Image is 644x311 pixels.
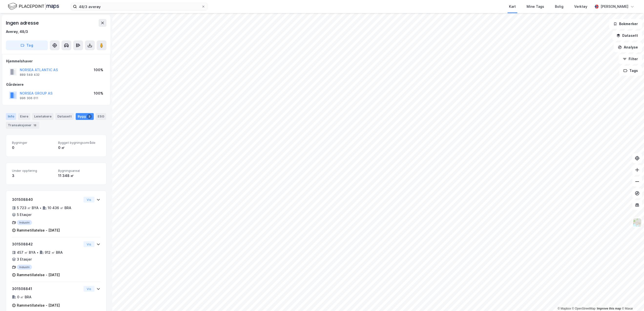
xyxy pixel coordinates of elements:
div: 5 723 ㎡ BYA [17,205,39,211]
div: • [40,206,42,210]
div: 3 [12,173,54,179]
div: • [37,251,39,254]
div: 301508841 [12,286,82,292]
div: Ingen adresse [6,19,40,27]
button: Analyse [614,42,642,52]
div: 301508842 [12,241,82,247]
div: 3 Etasjer [17,256,32,262]
a: Improve this map [597,307,621,310]
input: Søk på adresse, matrikkel, gårdeiere, leietakere eller personer [77,3,201,10]
div: 3 [87,114,92,119]
span: Bygget bygningsområde [58,141,100,145]
button: Filter [619,54,642,64]
div: 912 ㎡ BRA [45,250,63,255]
button: Vis [83,197,94,203]
div: 301508840 [12,197,82,203]
button: Vis [83,286,94,292]
button: Tag [6,40,48,50]
div: Rammetillatelse - [DATE] [17,227,60,233]
img: Z [633,218,642,227]
div: Info [6,113,16,120]
button: Tags [619,66,642,76]
iframe: Chat Widget [620,288,644,311]
div: ESG [96,113,106,120]
div: Rammetillatelse - [DATE] [17,272,60,278]
div: Datasett [55,113,74,120]
div: 10 436 ㎡ BRA [48,205,71,211]
div: 100% [94,90,103,96]
span: Under oppføring [12,169,54,173]
div: Leietakere [32,113,53,120]
button: Vis [83,241,94,247]
img: logo.f888ab2527a4732fd821a326f86c7f29.svg [8,2,59,11]
a: Mapbox [558,307,571,310]
div: 0 ㎡ BRA [17,294,31,300]
div: 0 [12,145,54,151]
div: Mine Tags [527,4,544,10]
div: 18 [32,123,37,128]
div: 5 Etasjer [17,212,31,218]
div: Kart [509,4,516,10]
div: Bygg [76,113,94,120]
a: OpenStreetMap [572,307,596,310]
div: 100% [94,67,103,73]
div: Eiere [18,113,30,120]
span: Bygninger [12,141,54,145]
div: 11 348 ㎡ [58,173,100,179]
div: 996 306 011 [20,96,38,100]
div: Bolig [555,4,563,10]
button: Datasett [612,31,642,40]
button: Bokmerker [609,19,642,29]
div: 0 ㎡ [58,145,100,151]
span: Bygningsareal [58,169,100,173]
div: Rammetillatelse - [DATE] [17,302,60,308]
div: Hjemmelshaver [6,58,106,64]
div: Averøy, 48/3 [6,29,28,35]
div: Transaksjoner [6,122,39,129]
div: [PERSON_NAME] [601,4,628,10]
div: Gårdeiere [6,82,106,87]
div: 457 ㎡ BYA [17,250,36,255]
div: 889 549 432 [20,73,40,77]
div: Verktøy [574,4,587,10]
